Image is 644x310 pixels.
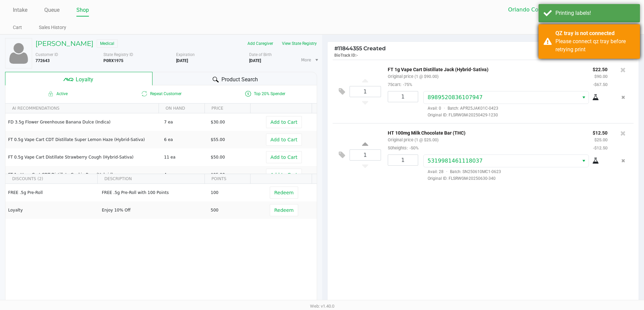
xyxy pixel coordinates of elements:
span: Product Search [221,76,258,84]
th: ON HAND [159,104,205,113]
button: Redeem [270,204,298,216]
a: Intake [13,5,27,15]
p: HT 100mg Milk Chocolate Bar (THC) [388,129,582,136]
th: DISCOUNTS (2) [5,174,97,184]
span: · [441,106,448,111]
b: [DATE] [249,58,261,63]
button: Add to Cart [266,116,302,128]
p: $12.50 [593,129,607,136]
span: $50.00 [211,155,225,160]
td: FD 3.5g Flower Greenhouse Banana Dulce (Indica) [5,113,161,131]
span: $55.00 [211,137,225,142]
span: 8989520836107947 [428,94,483,101]
span: Avail: 28 Batch: SN250610MC1-0623 [423,169,501,174]
button: Open Drawer [551,24,581,32]
button: Add to Cart [266,151,302,163]
span: $30.00 [211,120,225,124]
td: 500 [208,201,254,219]
td: Enjoy 10% Off [99,201,208,219]
span: # [334,45,338,52]
small: 75cart: [388,82,412,87]
span: -50% [408,145,419,150]
span: Original ID: FLSRWGM-20250429-1230 [423,112,607,118]
p: $22.50 [593,65,607,72]
button: Select [579,155,589,167]
button: Add to Cart [266,169,302,181]
span: Add to Cart [270,172,297,177]
p: FT 1g Vape Cart Distillate Jack (Hybrid-Sativa) [388,65,582,72]
h5: [PERSON_NAME] [35,39,93,48]
span: Repeat Customer [109,90,213,98]
b: P0RX1975 [103,58,123,63]
span: Redeem [274,207,293,213]
td: Loyalty [5,201,99,219]
p: Awaiting Payment [483,48,601,55]
span: Original ID: FLSRWGM-20250630-340 [423,175,607,181]
button: Logout [592,24,609,32]
small: $25.00 [594,137,607,142]
button: Add to Cart [266,134,302,146]
th: PRICE [205,104,251,113]
inline-svg: Is a top 20% spender [244,90,252,98]
a: Sales History [39,23,66,32]
td: 11 ea [161,148,208,166]
span: Top 20% Spender [213,90,317,98]
li: More [299,54,319,66]
span: Add to Cart [270,119,297,125]
span: State Registry ID [103,52,133,57]
span: Add to Cart [270,154,297,160]
span: Medical [97,39,118,48]
a: Queue [44,5,59,15]
span: Redeem [274,190,293,195]
a: Cart [13,23,22,32]
td: FT 0.5g Vape Cart CDT Distillate Super Lemon Haze (Hybrid-Sativa) [5,131,161,148]
span: More [301,57,311,63]
td: FREE .5g Pre-Roll [5,184,99,201]
span: $95.00 [211,172,225,177]
div: Printing labels! [555,9,635,17]
div: QZ tray is not connected [555,29,635,37]
th: AI RECOMMENDATIONS [5,104,159,113]
span: BioTrack ID: [334,53,356,58]
td: FREE .5g Pre-Roll with 100 Points [99,184,208,201]
td: 4 ea [161,166,208,184]
span: Add to Cart [270,137,297,142]
button: Add Caregiver [243,38,278,49]
th: DESCRIPTION [97,174,205,184]
td: FT 0.5g Vape Cart Distillate Strawberry Cough (Hybrid-Sativa) [5,148,161,166]
span: · [444,169,450,174]
span: Web: v1.40.0 [310,304,334,309]
small: -$12.50 [593,145,607,150]
small: 50heights: [388,145,419,150]
span: 5319981461118037 [428,158,483,164]
small: Original price (1 @ $90.00) [388,74,438,79]
span: 11844355 Created [334,45,386,52]
small: $90.00 [594,74,607,79]
small: -$67.50 [593,82,607,87]
small: Original price (1 @ $25.00) [388,137,438,142]
button: Select [579,91,589,104]
td: 6 ea [161,131,208,148]
span: Date of Birth [249,52,272,57]
button: Select [578,4,588,16]
span: Orlando Colonial WC [508,6,574,14]
b: 772643 [35,58,50,63]
span: Active [5,90,109,98]
div: Data table [5,104,317,174]
span: Customer ID [35,52,58,57]
td: 100 [208,184,254,201]
inline-svg: Is repeat customer [140,90,148,98]
b: [DATE] [176,58,188,63]
inline-svg: Active loyalty member [47,90,55,98]
span: Expiration [176,52,195,57]
div: Data table [5,174,317,285]
span: Loyalty [76,76,93,84]
span: Avail: 0 Batch: APR25JAK01C-0423 [423,106,498,111]
td: 7 ea [161,113,208,131]
button: Redeem [270,187,298,199]
button: Remove the package from the orderLine [619,91,628,104]
button: View State Registry [278,38,317,49]
div: Please connect qz tray before retrying print [555,37,635,54]
a: Shop [76,5,89,15]
td: FT 1g Vape Cart CDT Distillate Cookie Popz (Hybrid) [5,166,161,184]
